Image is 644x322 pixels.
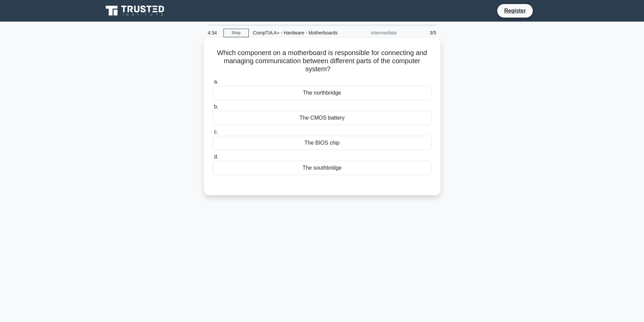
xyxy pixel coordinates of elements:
div: CompTIA A+ - Hardware - Motherboards [249,26,342,40]
span: c. [214,129,218,134]
h5: Which component on a motherboard is responsible for connecting and managing communication between... [212,49,432,74]
a: Stop [223,29,249,37]
a: Register [500,6,530,15]
div: 4:34 [204,26,223,40]
span: b. [214,104,218,109]
div: 3/5 [401,26,440,40]
div: The southbridge [213,161,432,175]
div: Intermediate [342,26,401,40]
div: The CMOS battery [213,111,432,125]
span: a. [214,79,218,84]
div: The northbridge [213,86,432,100]
div: The BIOS chip [213,136,432,150]
span: d. [214,154,218,159]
